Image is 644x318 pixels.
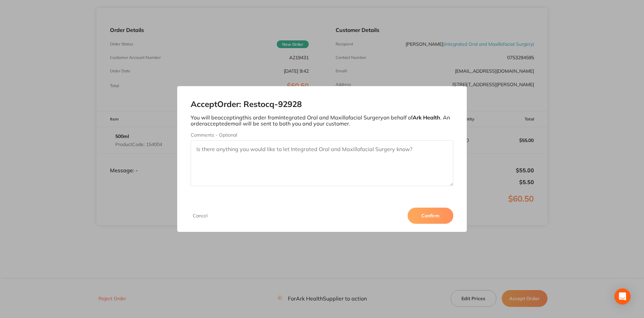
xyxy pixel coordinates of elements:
button: Cancel [191,213,210,219]
label: Comments - Optional [191,132,454,138]
button: Confirm [408,208,453,224]
b: Ark Health [413,114,440,121]
h2: Accept Order: Restocq- 92928 [191,100,454,109]
p: You will be accepting this order from Integrated Oral and Maxillofacial Surgery on behalf of . An... [191,114,454,127]
div: Open Intercom Messenger [614,288,631,305]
